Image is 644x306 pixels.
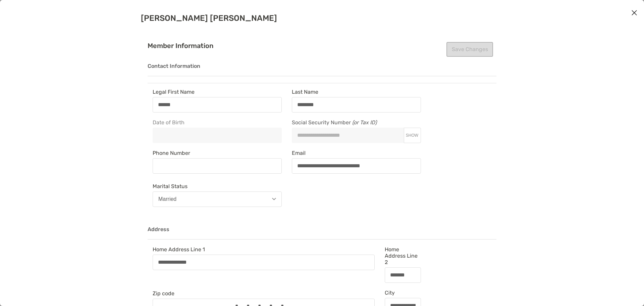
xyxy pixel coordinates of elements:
h2: [PERSON_NAME] [PERSON_NAME] [141,13,503,23]
span: Legal First Name [153,89,282,95]
span: Home Address Line 1 [153,246,375,253]
span: City [385,290,421,296]
i: (or Tax ID) [352,119,377,126]
span: Last Name [292,89,421,95]
input: Last Name [292,102,421,107]
input: Social Security Number (or Tax ID)SHOW [292,132,404,138]
span: Phone Number [153,150,282,156]
input: Phone Number [153,163,281,169]
button: Social Security Number (or Tax ID) [404,133,421,138]
span: Social Security Number [292,119,421,128]
h3: Contact Information [148,63,496,76]
input: Date of Birth [153,132,281,138]
img: Open dropdown arrow [272,198,276,200]
input: Email [292,163,421,169]
span: Marital Status [153,183,282,189]
button: Close modal [629,8,639,18]
div: Married [158,196,176,202]
input: Home Address Line 1 [153,259,374,265]
span: SHOW [406,133,418,138]
h4: Member Information [148,42,496,50]
span: Email [292,150,421,156]
input: Home Address Line 2 [385,272,421,278]
h3: Address [148,226,496,239]
span: Date of Birth [153,119,282,126]
input: Legal First Name [153,102,281,107]
button: Married [153,191,282,207]
span: Zip code [153,290,375,297]
span: Home Address Line 2 [385,246,421,265]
